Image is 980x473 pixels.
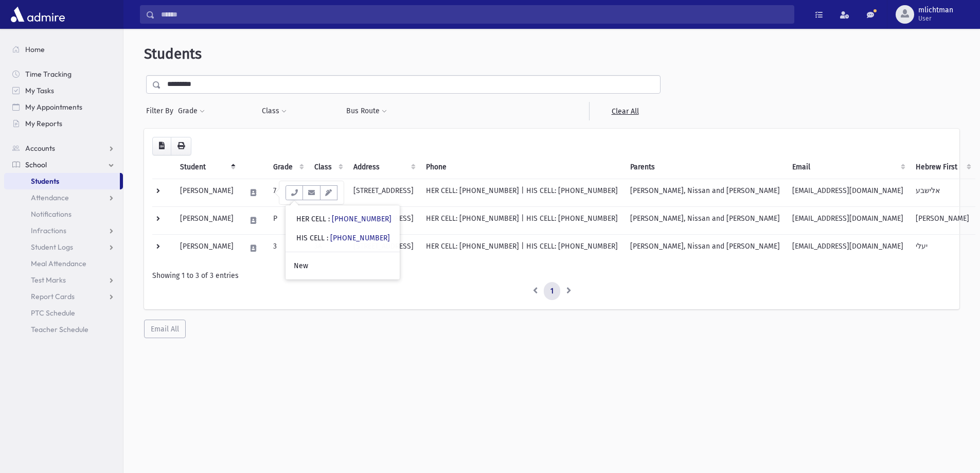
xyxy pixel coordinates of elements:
[786,155,910,179] th: Email: activate to sort column ascending
[910,155,975,179] th: Hebrew First: activate to sort column ascending
[328,215,330,223] span: :
[420,206,624,234] td: HER CELL: [PHONE_NUMBER] | HIS CELL: [PHONE_NUMBER]
[786,206,910,234] td: [EMAIL_ADDRESS][DOMAIN_NAME]
[4,321,123,338] a: Teacher Schedule
[25,69,72,79] span: Time Tracking
[4,288,123,305] a: Report Cards
[420,234,624,262] td: HER CELL: [PHONE_NUMBER] | HIS CELL: [PHONE_NUMBER]
[174,206,240,234] td: [PERSON_NAME]
[25,144,55,153] span: Accounts
[31,226,66,235] span: Infractions
[31,325,88,334] span: Teacher Schedule
[25,45,45,54] span: Home
[330,234,390,242] a: [PHONE_NUMBER]
[4,115,123,132] a: My Reports
[308,179,347,206] td: 7B
[267,234,308,262] td: 3
[327,234,328,242] span: :
[308,155,347,179] th: Class: activate to sort column ascending
[267,206,308,234] td: P
[4,189,123,206] a: Attendance
[31,308,75,318] span: PTC Schedule
[4,41,123,58] a: Home
[155,5,794,24] input: Search
[174,155,240,179] th: Student: activate to sort column descending
[25,86,54,95] span: My Tasks
[25,160,47,169] span: School
[296,233,390,243] div: HIS CELL
[31,259,86,268] span: Meal Attendance
[320,185,337,200] button: Email Templates
[347,155,420,179] th: Address: activate to sort column ascending
[146,106,177,116] span: Filter By
[174,179,240,206] td: [PERSON_NAME]
[624,206,786,234] td: [PERSON_NAME], Nissan and [PERSON_NAME]
[420,179,624,206] td: HER CELL: [PHONE_NUMBER] | HIS CELL: [PHONE_NUMBER]
[589,102,661,120] a: Clear All
[31,177,59,186] span: Students
[910,179,975,206] td: אלישבע
[31,275,66,285] span: Test Marks
[4,156,123,173] a: School
[8,4,67,25] img: AdmirePro
[544,282,560,301] a: 1
[144,45,202,62] span: Students
[31,209,72,219] span: Notifications
[4,255,123,272] a: Meal Attendance
[332,215,391,223] a: [PHONE_NUMBER]
[31,193,69,202] span: Attendance
[261,102,287,120] button: Class
[910,234,975,262] td: יעלי
[152,137,171,155] button: CSV
[4,82,123,99] a: My Tasks
[267,179,308,206] td: 7
[296,214,391,224] div: HER CELL
[420,155,624,179] th: Phone
[918,6,953,14] span: mlichtman
[4,222,123,239] a: Infractions
[918,14,953,23] span: User
[144,320,186,338] button: Email All
[25,102,82,112] span: My Appointments
[4,272,123,288] a: Test Marks
[174,234,240,262] td: [PERSON_NAME]
[177,102,205,120] button: Grade
[152,270,951,281] div: Showing 1 to 3 of 3 entries
[31,292,75,301] span: Report Cards
[25,119,62,128] span: My Reports
[171,137,191,155] button: Print
[267,155,308,179] th: Grade: activate to sort column ascending
[4,239,123,255] a: Student Logs
[286,256,400,275] a: New
[4,99,123,115] a: My Appointments
[4,140,123,156] a: Accounts
[910,206,975,234] td: [PERSON_NAME]
[347,179,420,206] td: [STREET_ADDRESS]
[4,305,123,321] a: PTC Schedule
[786,234,910,262] td: [EMAIL_ADDRESS][DOMAIN_NAME]
[346,102,387,120] button: Bus Route
[31,242,73,252] span: Student Logs
[624,155,786,179] th: Parents
[4,66,123,82] a: Time Tracking
[624,234,786,262] td: [PERSON_NAME], Nissan and [PERSON_NAME]
[624,179,786,206] td: [PERSON_NAME], Nissan and [PERSON_NAME]
[4,173,120,189] a: Students
[786,179,910,206] td: [EMAIL_ADDRESS][DOMAIN_NAME]
[4,206,123,222] a: Notifications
